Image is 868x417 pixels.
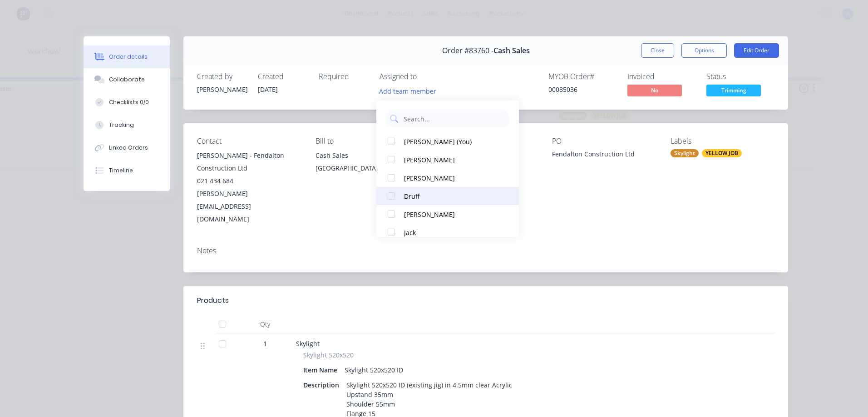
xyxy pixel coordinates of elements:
span: Skylight [296,339,320,348]
div: Labels [671,137,774,146]
div: PO [552,137,656,146]
button: Jack [376,223,519,241]
div: Contact [197,137,301,146]
div: MYOB Order # [548,72,616,81]
button: [PERSON_NAME] [376,205,519,223]
button: [PERSON_NAME] (You) [376,132,519,151]
button: Trimming [706,85,761,98]
div: Products [197,295,229,306]
span: 1 [263,339,267,348]
div: [PERSON_NAME] - Fendalton Construction Ltd [197,149,301,175]
div: Item Name [303,363,341,377]
div: [PERSON_NAME] (You) [404,137,500,146]
div: Druff [404,191,500,201]
span: No [627,85,682,96]
div: 00085036 [548,85,616,94]
span: Trimming [706,85,761,96]
div: Notes [197,246,774,255]
input: Search... [403,110,505,128]
div: Fendalton Construction Ltd [552,149,656,162]
div: Timeline [109,166,133,175]
span: Cash Sales [493,46,530,55]
div: Status [706,72,774,81]
button: Druff [376,187,519,205]
div: Tracking [109,121,134,129]
span: [DATE] [258,85,278,94]
div: Linked Orders [109,144,148,152]
div: Invoiced [627,72,695,81]
div: Description [303,378,343,392]
button: Linked Orders [84,136,170,159]
div: Bill to [316,137,419,146]
div: Created [258,72,308,81]
button: Edit Order [734,43,779,58]
div: [PERSON_NAME][EMAIL_ADDRESS][DOMAIN_NAME] [197,187,301,226]
span: Order #83760 - [442,46,493,55]
button: Options [681,43,727,58]
div: 021 434 684 [197,175,301,187]
button: Tracking [84,114,170,136]
div: Required [319,72,369,81]
div: Collaborate [109,75,145,84]
div: Order details [109,53,148,61]
div: [PERSON_NAME] [197,85,247,94]
button: Timeline [84,159,170,182]
button: [PERSON_NAME] [376,151,519,169]
div: [PERSON_NAME] - Fendalton Construction Ltd021 434 684[PERSON_NAME][EMAIL_ADDRESS][DOMAIN_NAME] [197,149,301,226]
div: Created by [197,72,247,81]
button: Add team member [375,85,441,97]
div: Checklists 0/0 [109,98,149,106]
div: Skylight [671,149,699,157]
div: [PERSON_NAME] [404,210,500,219]
div: [PERSON_NAME] [404,155,500,165]
button: Add team member [380,85,441,97]
div: [PERSON_NAME] [404,173,500,183]
span: Skylight 520x520 [303,350,354,360]
div: Qty [238,315,292,333]
div: [GEOGRAPHIC_DATA], [316,162,419,175]
div: Cash Sales[GEOGRAPHIC_DATA], [316,149,419,178]
div: Jack [404,228,500,237]
button: Order details [84,45,170,68]
div: Cash Sales [316,149,419,162]
button: Collaborate [84,68,170,91]
div: YELLOW JOB [702,149,742,157]
div: Skylight 520x520 ID [341,363,407,377]
div: Assigned to [380,72,470,81]
button: Close [641,43,674,58]
button: Checklists 0/0 [84,91,170,114]
button: [PERSON_NAME] [376,169,519,187]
